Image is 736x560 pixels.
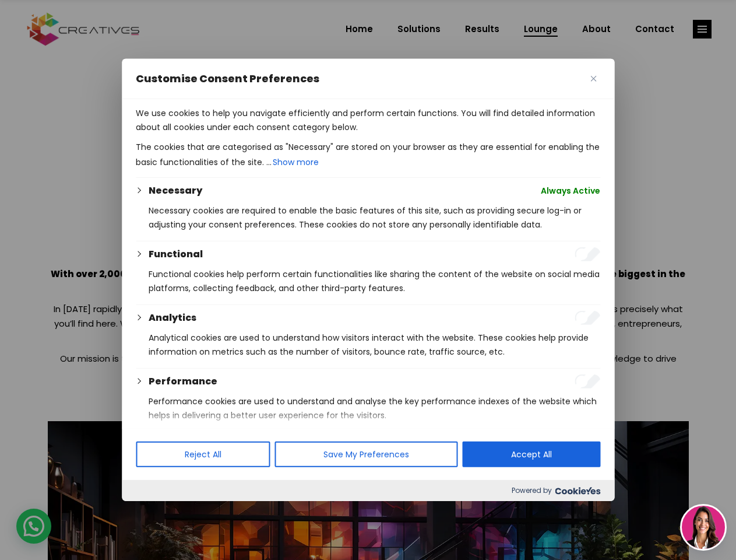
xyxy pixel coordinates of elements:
div: Customise Consent Preferences [122,59,614,501]
button: Analytics [149,311,196,325]
button: Functional [149,247,203,261]
button: Performance [149,374,217,388]
span: Customise Consent Preferences [136,72,319,86]
input: Enable Performance [575,374,600,388]
button: Show more [272,154,320,170]
p: Performance cookies are used to understand and analyse the key performance indexes of the website... [149,394,600,422]
input: Enable Functional [575,247,600,261]
img: agent [682,506,725,549]
img: Cookieyes logo [555,487,600,495]
p: Functional cookies help perform certain functionalities like sharing the content of the website o... [149,267,600,295]
p: The cookies that are categorised as "Necessary" are stored on your browser as they are essential ... [136,140,600,170]
input: Enable Analytics [575,311,600,325]
span: Always Active [541,184,600,198]
button: Accept All [462,442,600,467]
p: Necessary cookies are required to enable the basic features of this site, such as providing secur... [149,204,600,232]
p: Analytical cookies are used to understand how visitors interact with the website. These cookies h... [149,331,600,359]
button: Necessary [149,184,202,198]
button: Reject All [136,442,270,467]
button: Save My Preferences [274,442,457,467]
div: Powered by [122,480,614,501]
button: Close [586,72,600,86]
p: We use cookies to help you navigate efficiently and perform certain functions. You will find deta... [136,106,600,134]
img: Close [590,76,596,82]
